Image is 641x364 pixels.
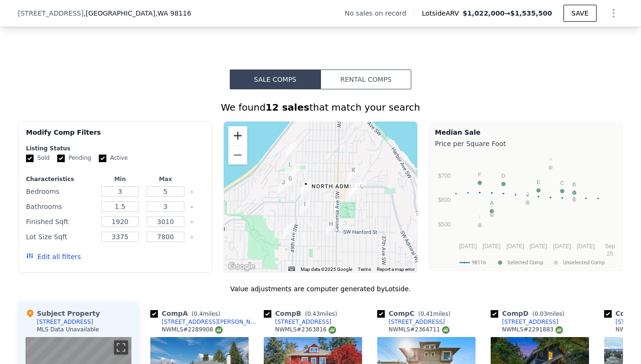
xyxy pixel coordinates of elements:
div: Comp C [377,309,454,318]
div: [STREET_ADDRESS] [37,318,93,326]
text: [DATE] [506,243,524,250]
div: Comp A [150,309,224,318]
div: [STREET_ADDRESS][PERSON_NAME] [162,318,260,326]
label: Pending [57,154,91,162]
div: 4914 SW Forney St [283,223,293,239]
button: Edit all filters [26,252,81,261]
span: 0.43 [307,311,320,317]
div: 2612 50th Ave SW [285,174,295,190]
button: Toggle fullscreen view [114,340,128,355]
div: [STREET_ADDRESS] [389,318,445,326]
input: Sold [26,155,34,162]
span: [STREET_ADDRESS] [18,9,84,18]
span: ( miles) [188,311,224,317]
div: NWMLS # 2289908 [162,326,223,334]
div: 3206 44th Ave SW [326,219,336,235]
span: ( miles) [301,311,341,317]
text: 25 [607,251,614,257]
text: J [526,191,529,197]
text: [DATE] [553,243,571,250]
div: 2647 Walnut Ave SW [348,182,359,198]
a: [STREET_ADDRESS] [264,318,331,326]
input: Pending [57,155,65,162]
button: Show Options [604,4,623,23]
text: [DATE] [577,243,595,250]
div: Value adjustments are computer generated by Lotside . [18,284,623,294]
span: , WA 98116 [155,9,191,17]
text: A [490,200,494,206]
div: Characteristics [26,175,95,183]
span: Lotside ARV [422,9,462,18]
img: NWMLS Logo [215,326,223,334]
button: Rental Comps [320,69,411,89]
text: [DATE] [529,243,547,250]
svg: A chart. [435,150,617,269]
text: [DATE] [483,243,501,250]
div: [STREET_ADDRESS] [275,318,331,326]
text: [DATE] [459,243,477,250]
div: Lot Size Sqft [26,230,95,243]
text: C [560,180,564,186]
div: Min [99,175,141,183]
div: NWMLS # 2363816 [275,326,336,334]
div: Median Sale [435,128,617,137]
span: 0.41 [420,311,433,317]
span: Map data ©2025 Google [301,267,352,272]
div: [STREET_ADDRESS] [502,318,558,326]
text: E [537,179,540,185]
img: NWMLS Logo [555,326,563,334]
text: Selected Comp [507,260,543,266]
text: D [502,173,505,179]
text: Unselected Comp [563,260,605,266]
div: NWMLS # 2364711 [389,326,450,334]
div: 2651 47th Ave SW [301,183,312,199]
a: Open this area in Google Maps (opens a new window) [226,260,257,273]
button: Clear [190,205,194,209]
text: 98116 [472,260,486,266]
div: Max [145,175,186,183]
text: B [572,182,576,187]
a: [STREET_ADDRESS] [377,318,445,326]
img: Google [226,260,257,273]
div: We found that match your search [18,101,623,114]
label: Active [99,154,128,162]
img: NWMLS Logo [442,326,450,334]
input: Active [99,155,106,162]
div: Subject Property [26,309,100,318]
text: Sep [605,243,615,250]
button: Zoom out [228,146,247,165]
div: 2332 50th Ave SW [290,164,300,180]
div: 5059 SW Olga St [278,178,288,194]
img: NWMLS Logo [329,326,336,334]
div: 2635 47th Ave SW [301,179,311,195]
div: Bathrooms [26,200,95,213]
a: Report a map error [377,267,415,272]
div: Modify Comp Filters [26,128,204,145]
div: Bedrooms [26,185,95,198]
text: $700 [438,173,451,179]
div: Price per Square Foot [435,137,617,150]
div: No sales on record [345,9,414,18]
label: Sold [26,154,50,162]
span: 0.03 [535,311,547,317]
div: Comp B [264,309,341,318]
button: Clear [190,190,194,194]
span: , [GEOGRAPHIC_DATA] [84,9,191,18]
div: Comp D [491,309,568,318]
span: → [463,9,552,18]
strong: 12 sales [266,102,310,113]
text: K [490,204,494,209]
div: 4706 SW Stevens St [300,199,310,216]
div: NWMLS # 2291883 [502,326,563,334]
span: ( miles) [415,311,454,317]
div: 5015 SW Prince St [285,160,295,176]
span: 0.4 [194,311,203,317]
text: H [549,156,553,162]
button: Sale Comps [230,69,320,89]
div: 2502 41st Ave SW [348,165,359,182]
text: F [478,172,481,177]
span: $1,535,500 [510,9,552,17]
button: SAVE [563,5,597,22]
span: ( miles) [528,311,568,317]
